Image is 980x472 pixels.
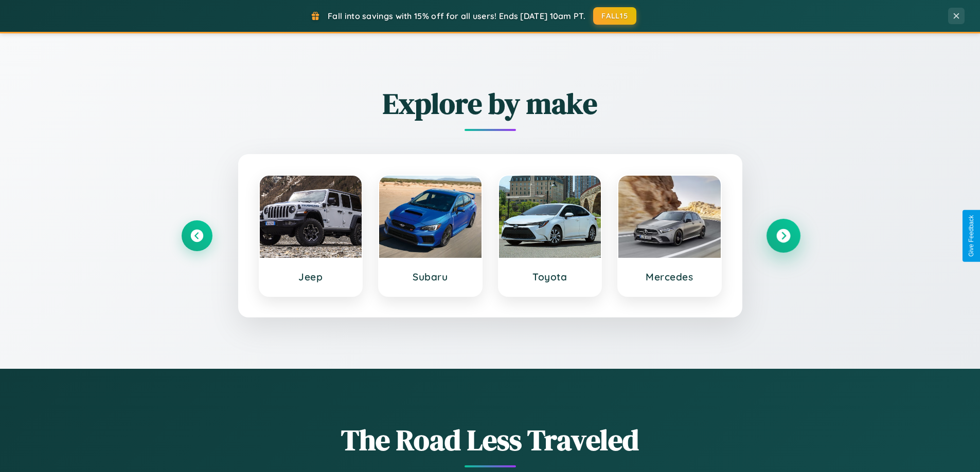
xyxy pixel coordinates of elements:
[968,215,975,257] div: Give Feedback
[389,271,471,283] h3: Subaru
[509,271,591,283] h3: Toyota
[593,7,636,25] button: FALL15
[182,420,799,460] h1: The Road Less Traveled
[270,271,352,283] h3: Jeep
[328,11,585,21] span: Fall into savings with 15% off for all users! Ends [DATE] 10am PT.
[182,84,799,123] h2: Explore by make
[629,271,710,283] h3: Mercedes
